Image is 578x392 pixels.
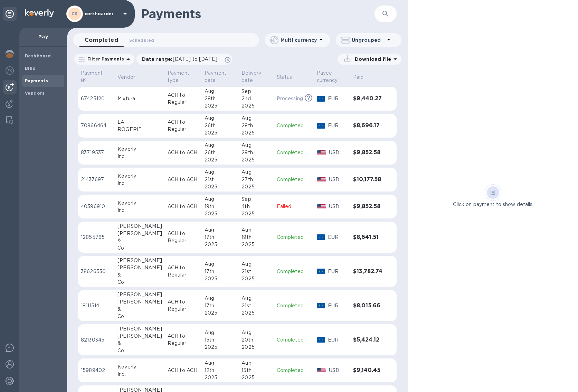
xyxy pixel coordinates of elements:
[85,35,118,45] span: Completed
[317,69,339,84] p: Payee currency
[25,53,51,58] b: Dashboard
[25,78,48,83] b: Payments
[117,199,162,207] div: Koverly
[81,95,112,102] p: 67425120
[277,268,311,275] p: Completed
[241,183,271,190] div: 2025
[277,302,311,309] p: Completed
[317,204,326,209] img: USD
[117,74,144,81] span: Vendor
[141,7,345,21] h1: Payments
[353,74,364,81] p: Paid
[241,149,271,156] div: 29th
[205,234,236,241] div: 17th
[241,360,271,367] div: Aug
[277,176,311,183] p: Completed
[129,37,154,44] span: Scheduled
[328,234,348,241] p: EUR
[117,264,162,271] div: [PERSON_NAME]
[117,333,162,340] div: [PERSON_NAME]
[241,234,271,241] div: 19th
[81,367,112,374] p: 15989402
[173,56,217,62] span: [DATE] to [DATE]
[117,172,162,180] div: Koverly
[353,203,383,210] h3: $9,852.58
[353,95,383,102] h3: $9,440.27
[241,302,271,309] div: 21st
[168,69,199,84] span: Payment type
[81,336,112,344] p: 82130345
[329,367,348,374] p: USD
[241,115,271,122] div: Aug
[241,69,271,84] span: Delivery date
[329,203,348,210] p: USD
[353,176,383,183] h3: $10,177.58
[241,261,271,268] div: Aug
[142,56,221,63] p: Date range :
[3,7,17,21] div: Unpin categories
[205,210,236,217] div: 2025
[117,230,162,237] div: [PERSON_NAME]
[205,102,236,110] div: 2025
[205,169,236,176] div: Aug
[81,203,112,210] p: 40396910
[25,9,54,17] img: Logo
[205,241,236,248] div: 2025
[117,340,162,347] div: &
[117,95,162,102] div: Mixtura
[205,196,236,203] div: Aug
[241,142,271,149] div: Aug
[205,122,236,129] div: 26th
[81,122,112,129] p: 70966464
[81,234,112,241] p: 12855765
[352,37,385,44] p: Ungrouped
[117,119,162,126] div: LA
[25,33,61,40] p: Pay
[277,149,311,156] p: Completed
[6,66,14,75] img: Foreign exchange
[81,149,112,156] p: 83719537
[205,295,236,302] div: Aug
[117,257,162,264] div: [PERSON_NAME]
[117,325,162,333] div: [PERSON_NAME]
[241,210,271,217] div: 2025
[117,237,162,244] div: &
[81,302,112,309] p: 18111514
[241,102,271,110] div: 2025
[241,367,271,374] div: 15th
[205,336,236,344] div: 15th
[205,275,236,282] div: 2025
[168,264,199,279] p: ACH to Regular
[117,153,162,160] div: Inc.
[85,56,124,62] p: Filter Payments
[117,271,162,279] div: &
[168,333,199,347] p: ACH to Regular
[317,150,326,155] img: USD
[277,122,311,129] p: Completed
[241,196,271,203] div: Sep
[281,37,317,44] p: Multi currency
[453,201,532,208] p: Click on payment to show details
[205,115,236,122] div: Aug
[241,309,271,317] div: 2025
[117,207,162,214] div: Inc.
[117,298,162,306] div: [PERSON_NAME]
[117,244,162,252] div: Co
[277,74,292,81] p: Status
[205,129,236,137] div: 2025
[117,126,162,133] div: ROGERIE
[81,176,112,183] p: 21433697
[168,298,199,313] p: ACH to Regular
[25,66,35,71] b: Bills
[205,142,236,149] div: Aug
[168,203,199,210] p: ACH to ACH
[353,74,373,81] span: Paid
[205,203,236,210] div: 19th
[277,74,301,81] span: Status
[168,230,199,244] p: ACH to Regular
[205,329,236,336] div: Aug
[329,149,348,156] p: USD
[352,56,391,63] p: Download file
[353,234,383,241] h3: $8,641.51
[241,169,271,176] div: Aug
